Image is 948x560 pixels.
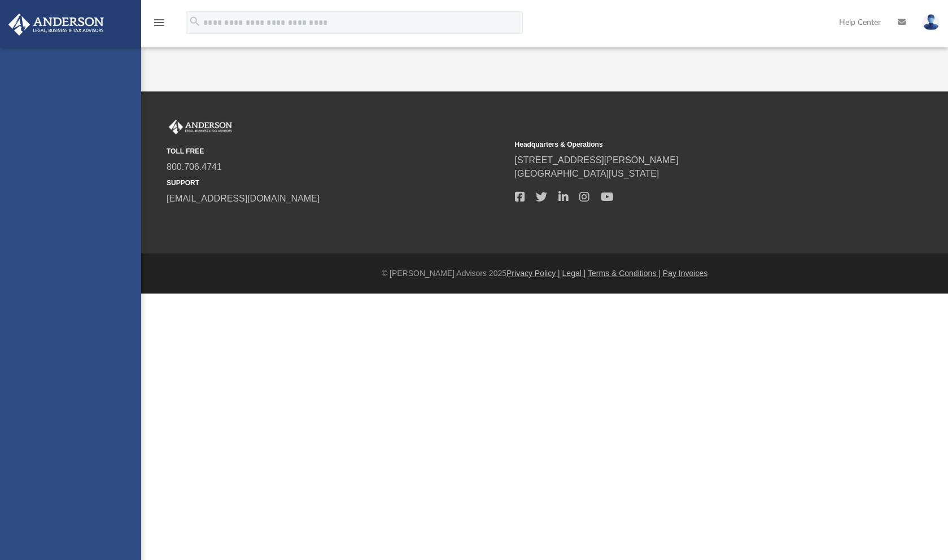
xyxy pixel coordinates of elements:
[167,146,507,156] small: TOLL FREE
[515,155,679,165] a: [STREET_ADDRESS][PERSON_NAME]
[663,269,707,278] a: Pay Invoices
[189,15,201,28] i: search
[141,268,948,279] div: © [PERSON_NAME] Advisors 2025
[152,16,166,29] i: menu
[152,21,166,29] a: menu
[167,162,222,172] a: 800.706.4741
[562,269,586,278] a: Legal |
[506,269,560,278] a: Privacy Policy |
[167,178,507,188] small: SUPPORT
[167,194,320,203] a: [EMAIL_ADDRESS][DOMAIN_NAME]
[167,120,234,134] img: Anderson Advisors Platinum Portal
[515,169,659,178] a: [GEOGRAPHIC_DATA][US_STATE]
[588,269,661,278] a: Terms & Conditions |
[515,139,855,150] small: Headquarters & Operations
[5,14,107,36] img: Anderson Advisors Platinum Portal
[923,14,940,30] img: User Pic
